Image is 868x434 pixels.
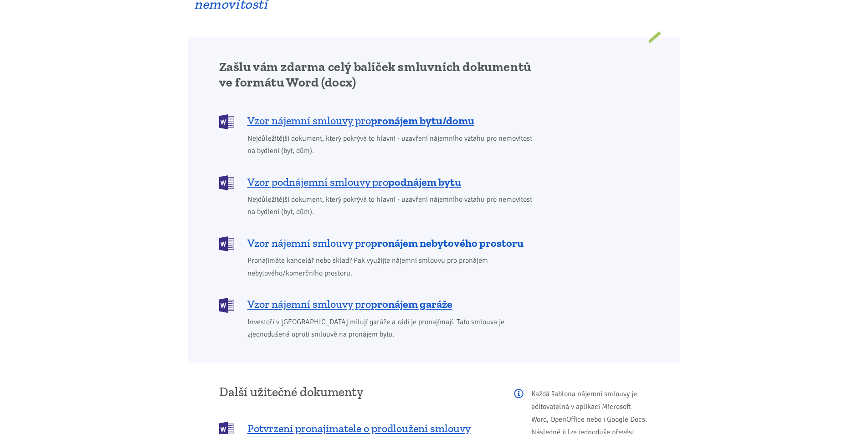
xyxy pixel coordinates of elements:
[219,59,539,90] h2: Zašlu vám zdarma celý balíček smluvních dokumentů ve formátu Word (docx)
[247,255,539,279] span: Pronajímáte kancelář nebo sklad? Pak využijte nájemní smlouvu pro pronájem nebytového/komerčního ...
[371,236,524,250] b: pronájem nebytového prostoru
[247,194,539,218] span: Nejdůležitější dokument, který pokrývá to hlavní - uzavření nájemního vztahu pro nemovitost na by...
[219,113,539,128] a: Vzor nájemní smlouvy propronájem bytu/domu
[219,174,539,189] a: Vzor podnájemní smlouvy propodnájem bytu
[371,297,452,311] b: pronájem garáže
[388,175,461,189] b: podnájem bytu
[219,236,234,251] img: DOCX (Word)
[247,175,461,189] span: Vzor podnájemní smlouvy pro
[219,298,234,313] img: DOCX (Word)
[371,114,474,127] b: pronájem bytu/domu
[247,236,524,250] span: Vzor nájemní smlouvy pro
[219,235,539,250] a: Vzor nájemní smlouvy propronájem nebytového prostoru
[219,297,539,312] a: Vzor nájemní smlouvy propronájem garáže
[247,316,539,341] span: Investoři v [GEOGRAPHIC_DATA] milují garáže a rádi je pronajímají. Tato smlouva je zjednodušená o...
[219,114,234,129] img: DOCX (Word)
[219,175,234,190] img: DOCX (Word)
[247,133,539,157] span: Nejdůležitější dokument, který pokrývá to hlavní - uzavření nájemního vztahu pro nemovitost na by...
[247,297,452,311] span: Vzor nájemní smlouvy pro
[247,113,474,128] span: Vzor nájemní smlouvy pro
[219,385,502,399] h3: Další užitečné dokumenty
